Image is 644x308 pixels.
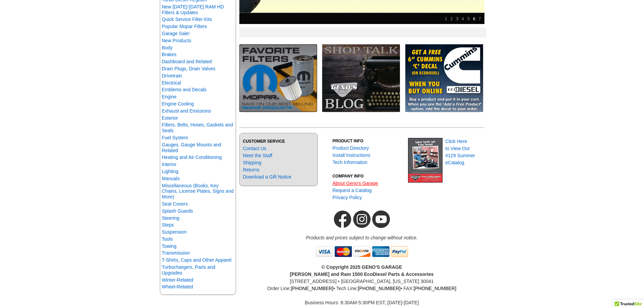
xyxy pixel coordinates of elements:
[162,80,181,86] a: Electrical
[332,160,367,165] a: Tech Information
[162,24,207,29] a: Popular Mopar Filters
[405,44,483,112] img: Add FREE Decals to Your Order
[352,206,372,232] img: Geno's Garage Instagram Link
[162,101,194,106] a: Engine Cooling
[332,138,403,144] h3: PRODUCT INFO
[162,250,190,256] a: Transmission
[471,15,477,23] a: 6
[162,142,221,153] a: Gauges, Gauge Mounts and Related
[162,155,222,160] a: Heating and Air Conditioning
[372,206,391,232] img: Geno's Garage YouTube Channel
[162,176,180,181] a: Manuals
[162,17,212,22] a: Quick Service Filter Kits
[408,138,443,183] img: Geno's Garage eCatalog
[291,286,333,291] a: [PHONE_NUMBER]
[243,153,272,158] a: Meet the Staff
[414,286,456,291] a: [PHONE_NUMBER]
[162,135,188,140] a: Fuel System
[162,45,173,50] a: Body
[162,222,174,228] a: Steps
[162,59,212,64] a: Dashboard and Related
[162,236,173,242] a: Tools
[322,44,400,112] img: Geno's Garage Tech Blog
[243,146,266,151] a: Contact Us
[162,208,193,214] a: Splash Guards
[162,243,177,249] a: Towing
[466,15,471,23] a: 5
[162,122,233,133] a: Filters, Belts, Hoses, Gaskets and Seals
[162,66,215,71] a: Drain Plugs, Drain Valves
[332,195,362,200] a: Privacy Policy
[239,44,317,112] img: MOPAR Filter Specials
[162,215,180,221] a: Steering
[332,181,378,186] a: About Geno's Garage
[162,31,190,36] a: Garage Sale!
[332,145,369,151] a: Product Directory
[314,241,409,262] img: creditcards.gif
[243,174,291,180] a: Download a Gift Notice
[162,183,234,200] a: Miscellaneous (Books, Key Chains, License Plates, Signs and More)
[332,152,370,158] a: Install Instructions
[162,162,177,167] a: Interior
[290,264,433,277] b: © Copyright 2025 GENO'S GARAGE [PERSON_NAME] and Ram 1500 EcoDiesel Parts & Accessories
[243,167,260,172] a: Returns
[449,15,454,23] a: 2
[162,264,215,276] a: Turbochargers, Parts and Upgrades
[445,139,475,165] a: Click Hereto View Our#129 SummereCatalog
[162,73,182,78] a: Drivetrain
[460,15,466,23] a: 4
[243,160,262,165] a: Shipping
[162,52,177,57] a: Brakes
[162,229,187,235] a: Suspension
[162,277,193,283] a: Winter-Related
[332,173,403,179] h3: COMPANY INFO
[162,87,207,92] a: Emblems and Decals
[162,38,191,43] a: New Products
[333,206,352,232] img: Geno's Garage Facebook Link
[477,15,483,23] a: 7
[332,188,372,193] a: Request a Catalog
[454,15,460,23] a: 3
[443,15,449,23] a: 1
[162,4,224,15] a: New [DATE]-[DATE] RAM HD Filters & Updates
[358,286,401,291] a: [PHONE_NUMBER]
[162,201,188,207] a: Seat Covers
[162,115,178,121] a: Exterior
[162,169,178,174] a: Lighting
[306,235,418,240] em: Products and prices subject to change without notice.
[162,94,177,99] a: Engine
[162,108,211,114] a: Exhaust and Emissions
[162,257,232,263] a: T-Shirts, Caps and Other Apparel
[243,138,314,144] h3: CUSTOMER SERVICE
[162,284,193,289] a: Wheel-Related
